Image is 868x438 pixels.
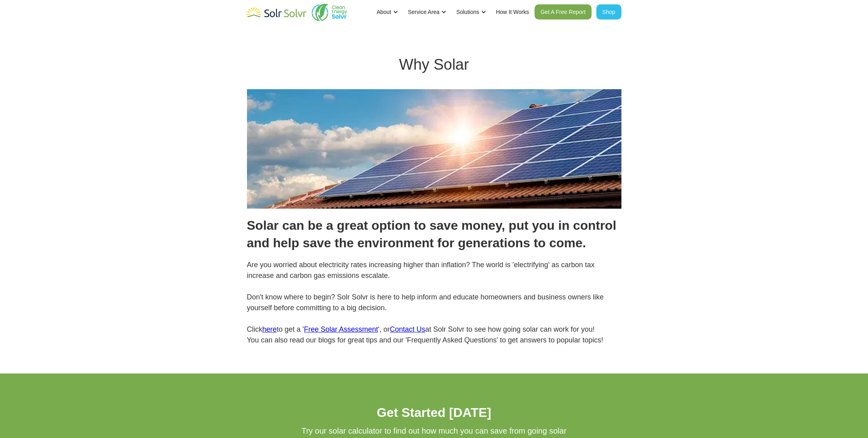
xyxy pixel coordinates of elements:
a: Contact Us [390,325,425,333]
a: here [263,325,277,333]
h1: Solar can be a great option to save money, put you in control and help save the environment for g... [247,217,621,252]
div: Solutions [456,8,479,16]
h2: Get Started [DATE] [263,405,605,420]
a: Free Solar Assessment [304,325,378,333]
a: Shop [596,4,621,20]
a: Get A Free Report [535,4,592,20]
h1: Why Solar [247,56,621,73]
div: About [376,8,391,16]
p: Are you worried about electricity rates increasing higher than inflation? The world is 'electrify... [247,260,621,346]
div: Try our solar calculator to find out how much you can save from going solar [263,426,605,436]
div: Service Area [408,8,439,16]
